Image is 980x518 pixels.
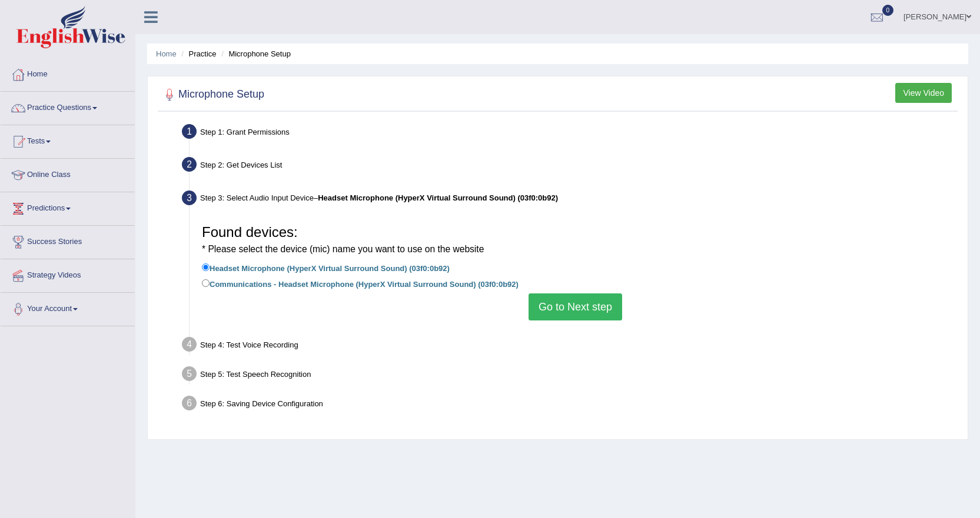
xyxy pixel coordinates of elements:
span: – [314,193,558,202]
h3: Found devices: [202,225,949,256]
a: Tests [1,125,135,155]
div: Step 1: Grant Permissions [177,121,962,146]
div: Step 6: Saving Device Configuration [177,392,962,418]
label: Communications - Headset Microphone (HyperX Virtual Surround Sound) (03f0:0b92) [202,277,519,290]
input: Communications - Headset Microphone (HyperX Virtual Surround Sound) (03f0:0b92) [202,279,210,287]
label: Headset Microphone (HyperX Virtual Surround Sound) (03f0:0b92) [202,261,450,274]
div: Step 3: Select Audio Input Device [177,187,962,213]
span: 0 [882,5,894,16]
a: Strategy Videos [1,259,135,289]
a: Home [1,58,135,88]
a: Home [156,49,177,58]
button: Go to Next step [529,293,622,320]
a: Online Class [1,159,135,188]
small: * Please select the device (mic) name you want to use on the website [202,244,484,254]
h2: Microphone Setup [161,86,264,103]
li: Microphone Setup [218,48,291,59]
a: Your Account [1,293,135,322]
a: Practice Questions [1,92,135,121]
div: Step 4: Test Voice Recording [177,333,962,359]
div: Step 5: Test Speech Recognition [177,363,962,389]
a: Predictions [1,192,135,222]
b: Headset Microphone (HyperX Virtual Surround Sound) (03f0:0b92) [318,193,558,202]
li: Practice [178,48,216,59]
input: Headset Microphone (HyperX Virtual Surround Sound) (03f0:0b92) [202,263,210,271]
button: View Video [895,83,952,103]
div: Step 2: Get Devices List [177,153,962,179]
a: Success Stories [1,226,135,255]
